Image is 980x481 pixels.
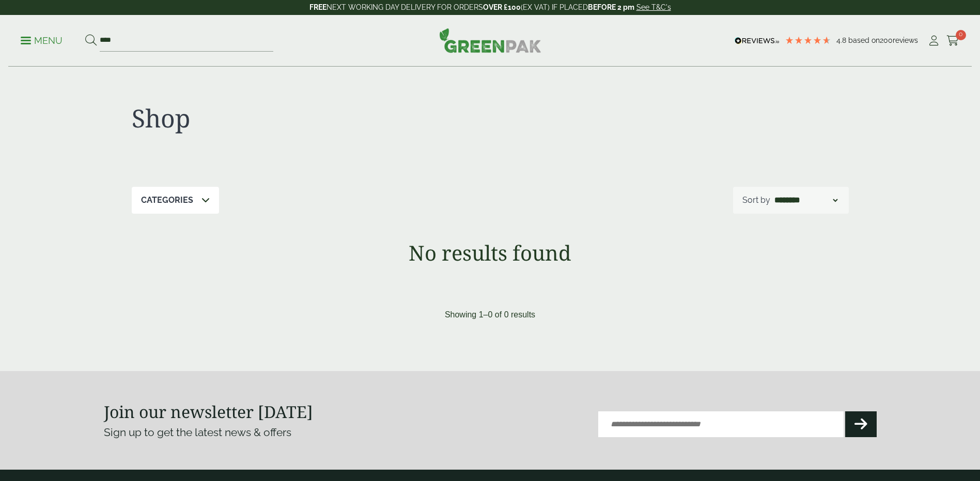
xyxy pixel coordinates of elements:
strong: Join our newsletter [DATE] [104,400,313,423]
p: Menu [21,35,63,47]
div: 4.79 Stars [785,36,831,45]
p: Categories [141,194,193,206]
i: Cart [946,36,959,46]
a: See T&C's [636,3,671,11]
a: 0 [946,33,959,49]
strong: OVER £100 [483,3,521,11]
p: Sort by [742,194,770,206]
img: REVIEWS.io [735,37,780,44]
img: GreenPak Supplies [439,28,541,53]
p: Sign up to get the latest news & offers [104,424,452,441]
p: Showing 1–0 of 0 results [445,309,535,321]
span: 0 [956,30,966,40]
strong: FREE [309,3,326,11]
select: Shop order [772,194,839,206]
h1: Shop [132,103,490,133]
h1: No results found [104,241,877,265]
span: reviews [893,36,918,44]
span: 200 [880,36,893,44]
a: Menu [21,35,63,45]
span: Based on [848,36,880,44]
span: 4.8 [836,36,848,44]
i: My Account [927,36,940,46]
strong: BEFORE 2 pm [588,3,634,11]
